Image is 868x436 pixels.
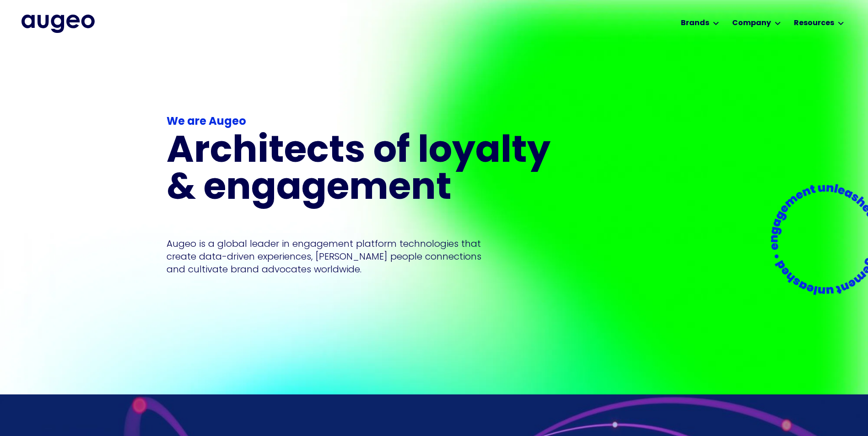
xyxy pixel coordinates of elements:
div: We are Augeo [167,114,562,130]
h1: Architects of loyalty & engagement [167,134,562,208]
div: Resources [794,18,834,29]
p: Augeo is a global leader in engagement platform technologies that create data-driven experiences,... [167,237,481,276]
a: home [22,15,95,33]
img: Augeo's full logo in midnight blue. [22,15,95,33]
div: Brands [681,18,709,29]
div: Company [732,18,771,29]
